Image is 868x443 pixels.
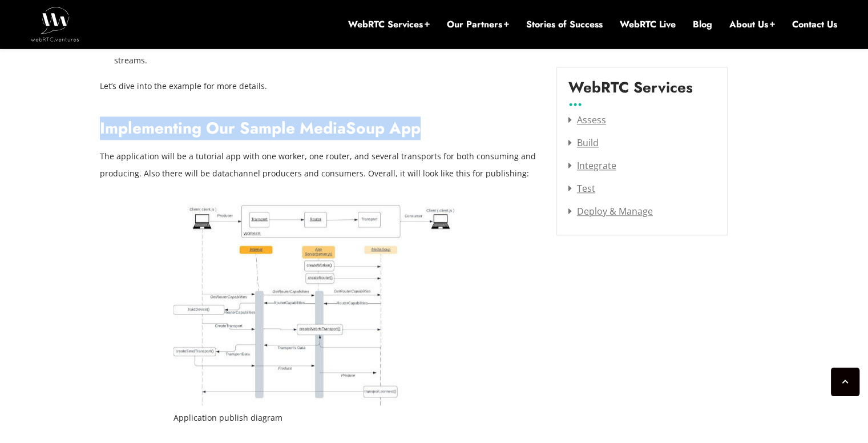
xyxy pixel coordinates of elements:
a: Assess [568,114,606,126]
p: Let’s dive into the example for more details. [100,78,539,95]
a: WebRTC Live [620,18,676,31]
a: About Us [729,18,775,31]
label: WebRTC Services [568,79,693,105]
a: WebRTC Services [348,18,430,31]
a: Integrate [568,159,616,172]
figcaption: Application publish diagram [173,409,466,426]
a: Test [568,182,595,195]
a: Stories of Success [526,18,603,31]
a: Build [568,136,599,149]
img: WebRTC.ventures [31,7,79,41]
a: Our Partners [447,18,509,31]
h2: Implementing Our Sample MediaSoup App [100,119,539,139]
a: Contact Us [792,18,837,31]
a: Blog [693,18,712,31]
p: The application will be a tutorial app with one worker, one router, and several transports for bo... [100,148,539,182]
a: Deploy & Manage [568,205,653,218]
